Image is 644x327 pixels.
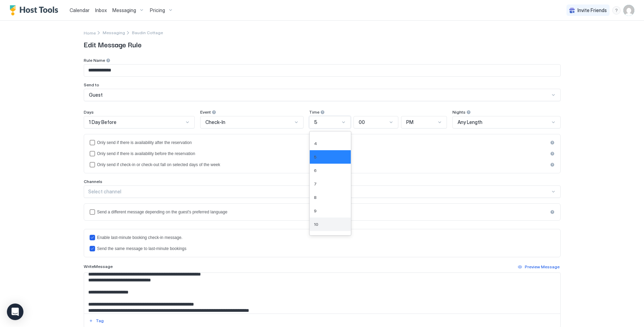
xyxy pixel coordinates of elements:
div: Tag [96,318,104,324]
input: Input Field [84,65,560,76]
span: Inbox [95,7,107,13]
span: Write Message [84,264,113,269]
div: languagesEnabled [90,209,555,215]
div: Only send if check-in or check-out fall on selected days of the week [97,162,548,167]
a: Calendar [70,7,90,14]
span: Breadcrumb [132,30,163,35]
span: 4 [314,141,317,146]
span: PM [406,119,413,125]
span: 6 [314,168,317,173]
span: Home [84,30,96,36]
textarea: Input Field [84,273,560,314]
span: Rule Name [84,58,105,63]
div: lastMinuteMessageEnabled [90,235,555,240]
span: Messaging [112,7,136,13]
span: Time [309,109,319,115]
span: Guest [89,92,103,98]
span: Any Length [458,119,482,125]
a: Home [84,29,96,36]
span: 8 [314,195,317,200]
div: Only send if there is availability before the reservation [97,151,548,156]
span: Pricing [150,7,165,13]
div: Breadcrumb [84,29,96,36]
span: Invite Friends [577,7,607,13]
span: Days [84,109,94,115]
div: User profile [623,5,634,16]
span: Channels [84,179,102,184]
div: beforeReservation [90,151,555,156]
div: isLimited [90,162,555,167]
span: Calendar [70,7,90,13]
div: Only send if there is availability after the reservation [97,140,548,145]
a: Host Tools Logo [10,5,61,16]
span: Nights [452,109,466,115]
span: Edit Message Rule [84,39,561,49]
span: Event [200,109,211,115]
div: Send the same message to last-minute bookings [97,246,555,251]
span: 9 [314,208,317,213]
div: Breadcrumb [103,30,125,35]
span: Messaging [103,30,125,35]
span: 10 [314,222,318,227]
div: afterReservation [90,140,555,145]
span: 7 [314,181,317,186]
div: lastMinuteMessageIsTheSame [90,246,555,251]
span: Check-In [205,119,225,125]
button: Preview Message [517,263,561,271]
span: 1 Day Before [89,119,116,125]
div: Select channel [88,189,550,195]
div: Send a different message depending on the guest's preferred language [97,210,548,214]
div: menu [612,6,621,15]
span: 5 [314,119,317,125]
span: 00 [359,119,365,125]
div: Open Intercom Messenger [7,304,23,320]
div: Preview Message [525,264,560,270]
a: Inbox [95,7,107,14]
div: Enable last-minute booking check-in message. [97,235,555,240]
span: Send to [84,82,99,87]
span: 5 [314,154,317,160]
button: Tag [88,317,105,325]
